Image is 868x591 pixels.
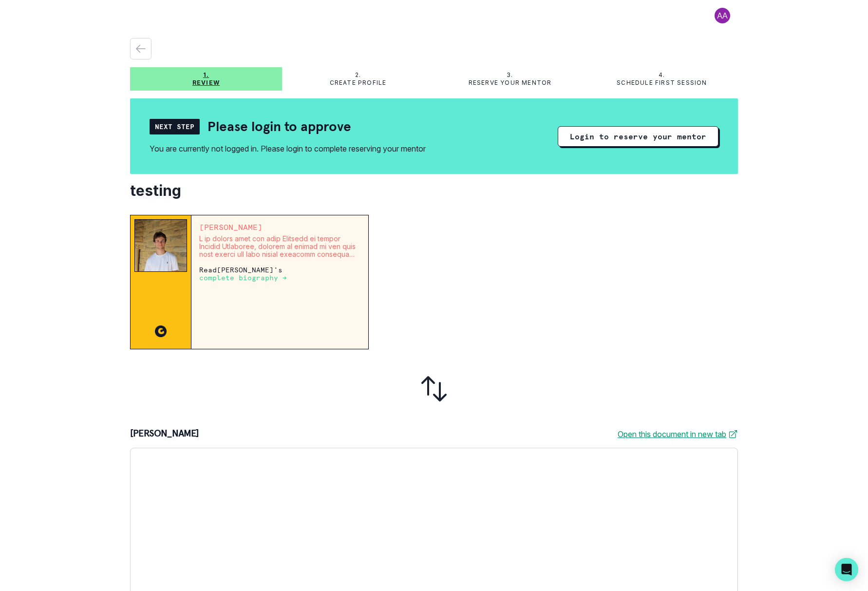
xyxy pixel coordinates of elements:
img: CC image [155,325,167,337]
h2: Please login to approve [208,118,351,135]
img: Mentor Image [134,219,187,272]
p: Create profile [330,79,387,87]
p: 1. [203,71,209,79]
div: Open Intercom Messenger [835,558,858,581]
button: profile picture [707,8,738,23]
h2: testing [130,182,738,199]
p: L ip dolors amet con adip Elitsedd ei tempor Incidid Utlaboree, dolorem al enimad mi ven quis nos... [199,235,360,258]
button: Login to reserve your mentor [558,126,718,147]
p: [PERSON_NAME] [130,428,199,440]
p: Schedule first session [617,79,707,87]
a: complete biography → [199,273,287,282]
p: 4. [659,71,665,79]
p: Reserve your mentor [469,79,552,87]
p: complete biography → [199,274,287,282]
a: Open this document in new tab [618,428,738,440]
div: Next Step [150,119,200,134]
p: 3. [507,71,513,79]
div: You are currently not logged in. Please login to complete reserving your mentor [150,143,426,154]
p: 2. [355,71,361,79]
p: Review [192,79,220,87]
p: [PERSON_NAME] [199,223,360,231]
p: Read [PERSON_NAME] 's [199,266,360,282]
